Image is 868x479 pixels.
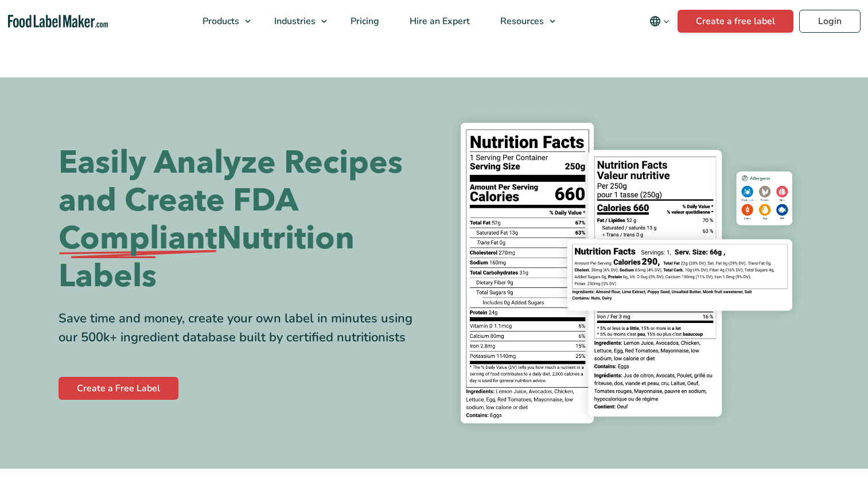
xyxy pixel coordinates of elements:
[271,15,317,28] span: Industries
[199,15,240,28] span: Products
[406,15,471,28] span: Hire an Expert
[799,10,861,33] a: Login
[497,15,545,28] span: Resources
[347,15,380,28] span: Pricing
[59,144,426,295] h1: Easily Analyze Recipes and Create FDA Nutrition Labels
[678,10,793,33] a: Create a free label
[59,220,217,258] span: Compliant
[641,10,678,33] button: Change language
[59,309,426,347] div: Save time and money, create your own label in minutes using our 500k+ ingredient database built b...
[8,15,108,28] a: Food Label Maker homepage
[59,377,178,400] a: Create a Free Label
